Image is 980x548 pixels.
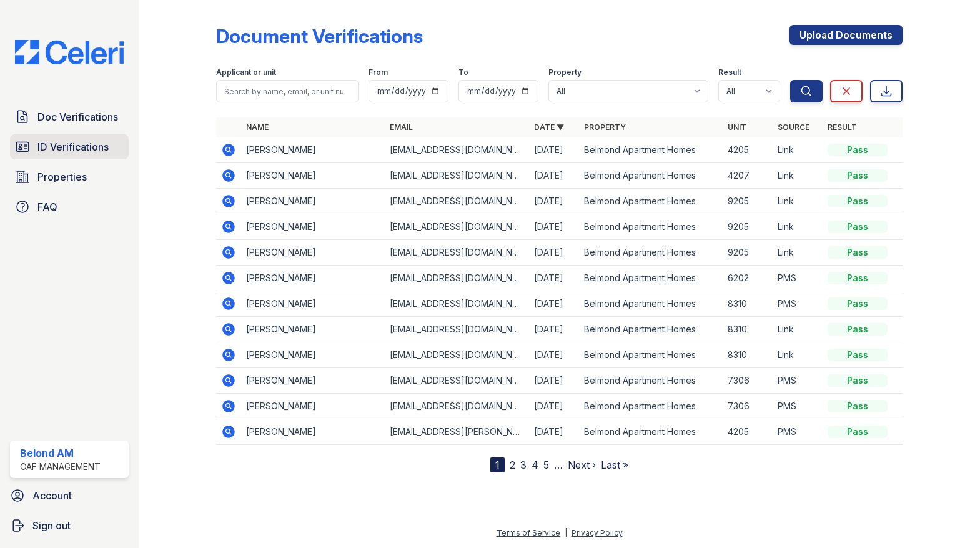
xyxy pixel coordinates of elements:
[828,195,888,207] div: Pass
[385,317,529,342] td: [EMAIL_ADDRESS][DOMAIN_NAME]
[529,137,579,163] td: [DATE]
[723,317,773,342] td: 8310
[241,368,385,394] td: [PERSON_NAME]
[529,368,579,394] td: [DATE]
[510,459,515,471] a: 2
[385,291,529,317] td: [EMAIL_ADDRESS][DOMAIN_NAME]
[828,323,888,336] div: Pass
[385,266,529,291] td: [EMAIL_ADDRESS][DOMAIN_NAME]
[723,189,773,214] td: 9205
[10,194,129,219] a: FAQ
[5,40,134,64] img: CE_Logo_Blue-a8612792a0a2168367f1c8372b55b34899dd931a85d93a1a3d3e32e68fde9ad4.png
[718,67,741,77] label: Result
[773,291,823,317] td: PMS
[490,457,505,472] div: 1
[828,221,888,233] div: Pass
[773,240,823,266] td: Link
[529,394,579,419] td: [DATE]
[723,266,773,291] td: 6202
[548,67,582,77] label: Property
[723,163,773,189] td: 4207
[32,518,71,533] span: Sign out
[828,374,888,387] div: Pass
[773,342,823,368] td: Link
[828,122,857,132] a: Result
[241,137,385,163] td: [PERSON_NAME]
[529,189,579,214] td: [DATE]
[773,419,823,445] td: PMS
[554,457,563,472] span: …
[529,163,579,189] td: [DATE]
[37,109,118,124] span: Doc Verifications
[828,144,888,156] div: Pass
[385,137,529,163] td: [EMAIL_ADDRESS][DOMAIN_NAME]
[216,80,359,102] input: Search by name, email, or unit number
[723,240,773,266] td: 9205
[385,240,529,266] td: [EMAIL_ADDRESS][DOMAIN_NAME]
[529,419,579,445] td: [DATE]
[778,122,809,132] a: Source
[584,122,626,132] a: Property
[20,446,101,461] div: Belond AM
[773,394,823,419] td: PMS
[385,419,529,445] td: [EMAIL_ADDRESS][PERSON_NAME][DOMAIN_NAME]
[728,122,746,132] a: Unit
[241,214,385,240] td: [PERSON_NAME]
[579,317,723,342] td: Belmond Apartment Homes
[529,214,579,240] td: [DATE]
[497,528,560,537] a: Terms of Service
[241,266,385,291] td: [PERSON_NAME]
[529,342,579,368] td: [DATE]
[723,368,773,394] td: 7306
[579,419,723,445] td: Belmond Apartment Homes
[579,214,723,240] td: Belmond Apartment Homes
[20,461,101,473] div: CAF Management
[216,25,423,47] div: Document Verifications
[828,400,888,412] div: Pass
[543,459,549,471] a: 5
[37,199,57,214] span: FAQ
[789,25,903,45] a: Upload Documents
[241,291,385,317] td: [PERSON_NAME]
[723,291,773,317] td: 8310
[385,394,529,419] td: [EMAIL_ADDRESS][DOMAIN_NAME]
[534,122,564,132] a: Date ▼
[385,214,529,240] td: [EMAIL_ADDRESS][DOMAIN_NAME]
[520,459,527,471] a: 3
[579,266,723,291] td: Belmond Apartment Homes
[5,513,134,538] a: Sign out
[579,189,723,214] td: Belmond Apartment Homes
[246,122,269,132] a: Name
[216,67,276,77] label: Applicant or unit
[10,164,129,189] a: Properties
[723,342,773,368] td: 8310
[579,291,723,317] td: Belmond Apartment Homes
[773,189,823,214] td: Link
[565,528,567,537] div: |
[385,368,529,394] td: [EMAIL_ADDRESS][DOMAIN_NAME]
[32,488,72,503] span: Account
[385,189,529,214] td: [EMAIL_ADDRESS][DOMAIN_NAME]
[773,214,823,240] td: Link
[241,394,385,419] td: [PERSON_NAME]
[579,240,723,266] td: Belmond Apartment Homes
[723,214,773,240] td: 9205
[568,459,596,471] a: Next ›
[10,134,129,159] a: ID Verifications
[241,189,385,214] td: [PERSON_NAME]
[37,139,109,154] span: ID Verifications
[241,240,385,266] td: [PERSON_NAME]
[579,394,723,419] td: Belmond Apartment Homes
[532,459,538,471] a: 4
[723,419,773,445] td: 4205
[10,104,129,129] a: Doc Verifications
[241,163,385,189] td: [PERSON_NAME]
[828,349,888,361] div: Pass
[241,419,385,445] td: [PERSON_NAME]
[37,169,87,184] span: Properties
[385,163,529,189] td: [EMAIL_ADDRESS][DOMAIN_NAME]
[579,368,723,394] td: Belmond Apartment Homes
[723,394,773,419] td: 7306
[5,483,134,508] a: Account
